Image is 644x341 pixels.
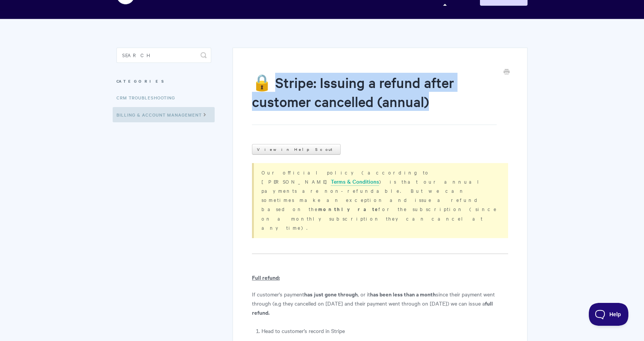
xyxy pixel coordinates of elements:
[116,48,211,63] input: Search
[116,74,211,88] h3: Categories
[589,303,629,326] iframe: Toggle Customer Support
[261,326,508,335] li: Head to customer’s record in Stripe
[252,73,497,125] h1: 🔒 Stripe: Issuing a refund after customer cancelled (annual)
[304,290,312,298] b: has
[252,144,341,155] a: View in Help Scout
[318,205,378,213] b: monthly rate
[252,299,493,316] b: full refund.
[370,290,436,298] b: has been less than a month
[113,107,215,122] a: Billing & Account Management
[261,168,499,232] p: Our official policy (according to [PERSON_NAME] ) is that our annual payments are non-refundable....
[252,290,508,317] p: If customer's payment , or it since their payment went through (e.g they cancelled on [DATE] and ...
[504,68,510,77] a: Print this Article
[314,290,358,298] b: just gone through
[116,90,181,105] a: CRM Troubleshooting
[331,178,379,186] a: Terms & Conditions
[252,273,280,281] u: Full refund:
